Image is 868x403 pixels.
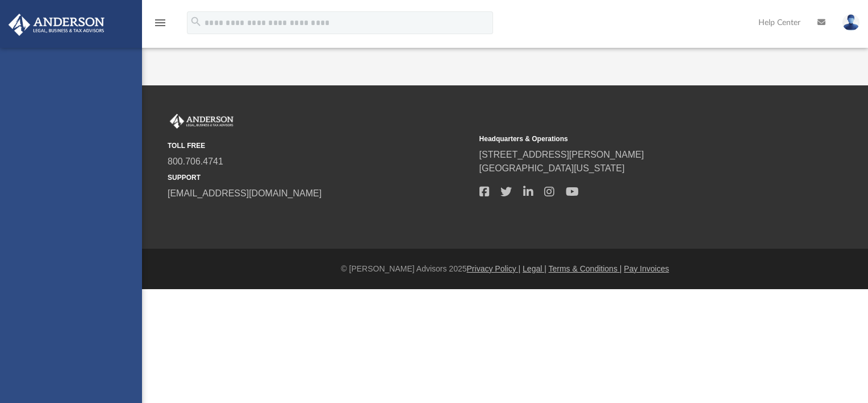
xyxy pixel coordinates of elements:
a: Legal | [523,264,546,273]
a: Terms & Conditions | [549,264,622,273]
a: Privacy Policy | [467,264,521,273]
a: menu [153,22,167,30]
img: Anderson Advisors Platinum Portal [5,14,108,36]
img: Anderson Advisors Platinum Portal [168,114,236,129]
a: 800.706.4741 [168,157,223,166]
img: User Pic [842,14,859,31]
small: SUPPORT [168,172,471,183]
small: TOLL FREE [168,141,471,151]
a: Pay Invoices [624,264,669,273]
a: [STREET_ADDRESS][PERSON_NAME] [479,150,644,159]
i: search [190,15,202,28]
a: [GEOGRAPHIC_DATA][US_STATE] [479,163,625,173]
small: Headquarters & Operations [479,134,783,144]
a: [EMAIL_ADDRESS][DOMAIN_NAME] [168,188,322,198]
i: menu [153,16,167,30]
div: © [PERSON_NAME] Advisors 2025 [142,263,868,275]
